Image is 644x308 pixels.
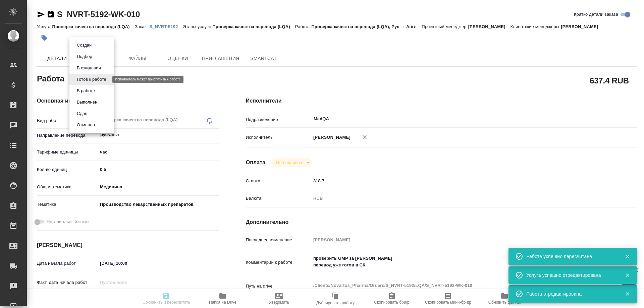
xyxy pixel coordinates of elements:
button: Сдан [75,110,89,117]
button: Отменен [75,121,97,129]
button: Подбор [75,53,94,60]
div: Работа отредактирована [526,291,615,297]
div: Работа успешно пересчитана [526,253,615,260]
div: Услуга успешно отредактирована [526,272,615,279]
button: Создан [75,42,94,49]
button: Закрыть [621,291,634,297]
button: В работе [75,87,97,95]
button: Закрыть [621,253,634,259]
button: Выполнен [75,99,99,106]
button: Закрыть [621,272,634,278]
button: В ожидании [75,64,103,72]
button: Готов к работе [75,76,108,83]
